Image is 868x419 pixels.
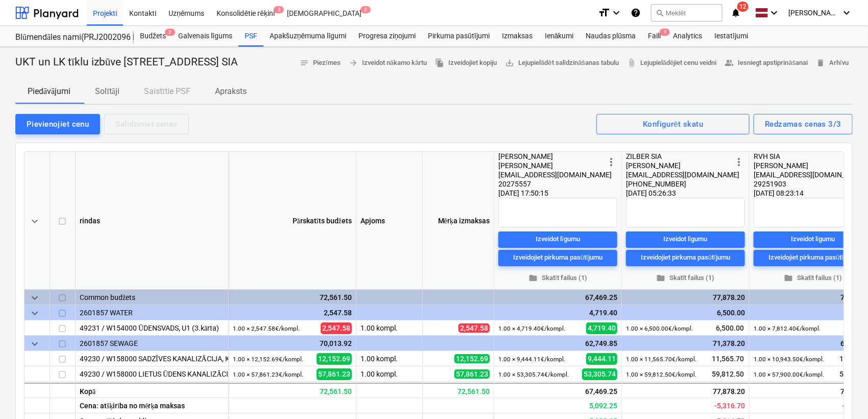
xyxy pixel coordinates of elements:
[667,26,708,46] div: Analytics
[423,383,494,398] div: 72,561.50
[233,336,352,351] div: 70,013.92
[586,353,617,364] span: 9,444.11
[505,58,514,67] span: save_alt
[656,9,664,17] span: search
[754,161,860,170] div: [PERSON_NAME]
[296,55,345,71] button: Piezīmes
[435,58,444,67] span: file_copy
[29,338,41,350] span: keyboard_arrow_down
[229,152,356,290] div: Pārskatīts budžets
[134,26,172,46] div: Budžets
[80,290,224,305] div: Common budžets
[76,383,229,398] div: Kopā
[95,85,119,98] p: Solītāji
[28,85,70,98] p: Piedāvājumi
[754,171,867,179] span: [EMAIL_ADDRESS][DOMAIN_NAME]
[626,356,696,363] small: 1.00 × 11,565.70€ / kompl.
[356,351,423,366] div: 1.00 kompl.
[356,320,423,336] div: 1.00 kompl.
[498,250,617,266] button: Izveidojiet pirkuma pasūtījumu
[641,252,730,264] div: Izveidojiet pirkuma pasūtījumu
[626,336,745,351] div: 71,378.20
[498,305,617,320] div: 4,719.40
[711,354,745,364] span: 11,565.70
[80,320,224,335] div: 49231 / W154000 ŪDENSVADS, U1 (3.kārta)
[626,270,745,286] button: Skatīt failus (1)
[422,26,496,46] a: Pirkuma pasūtījumi
[816,58,825,67] span: delete
[651,4,722,21] button: Meklēt
[498,290,617,305] div: 67,469.25
[76,152,229,290] div: rindas
[598,7,610,19] i: format_size
[626,179,733,189] div: [PHONE_NUMBER]
[817,370,868,419] iframe: Chat Widget
[754,325,821,332] small: 1.00 × 7,812.40€ / kompl.
[360,6,371,13] span: 2
[498,356,565,363] small: 1.00 × 9,444.11€ / kompl.
[513,252,602,264] div: Izveidojiet pirkuma pasūtījumu
[459,323,490,333] span: 2,547.58
[768,7,780,19] i: keyboard_arrow_down
[788,9,839,17] span: [PERSON_NAME]
[725,57,808,69] span: Iesniegt apstiprināšanai
[80,305,224,320] div: 2601857 WATER
[498,325,565,332] small: 1.00 × 4,719.40€ / kompl.
[494,383,622,398] div: 67,469.25
[754,356,824,363] small: 1.00 × 10,943.50€ / kompl.
[765,118,841,131] div: Redzamas cenas 3/3
[725,58,734,67] span: people_alt
[501,55,623,71] a: Lejupielādēt salīdzināšanas tabulu
[300,57,341,69] span: Piezīmes
[498,336,617,351] div: 62,749.85
[498,371,569,378] small: 1.00 × 53,305.74€ / kompl.
[274,6,284,13] span: 3
[812,55,853,71] button: Arhīvu
[352,26,422,46] a: Progresa ziņojumi
[300,58,309,67] span: notes
[233,371,303,378] small: 1.00 × 57,861.23€ / kompl.
[626,152,733,161] div: ZILBER SIA
[15,32,122,43] div: Blūmendāles nami(PRJ2002096 Prūšu 3 kārta) - 2601984
[172,26,238,46] a: Galvenais līgums
[627,58,636,67] span: attach_file
[454,369,490,379] span: 57,861.23
[15,55,238,69] p: UKT un LK tīklu izbūve [STREET_ADDRESS] SIA
[80,336,224,351] div: 2601857 SEWAGE
[656,273,665,283] span: folder
[733,156,745,168] span: more_vert
[626,325,693,332] small: 1.00 × 6,500.00€ / kompl.
[498,179,605,189] div: 20275557
[317,368,352,380] span: 57,861.23
[29,292,41,304] span: keyboard_arrow_down
[708,26,754,46] div: Iestatījumi
[536,234,580,245] div: Izveidot līgumu
[626,250,745,266] button: Izveidojiet pirkuma pasūtījumu
[498,231,617,248] button: Izveidot līgumu
[233,290,352,305] div: 72,561.50
[642,26,667,46] a: Faili1
[345,55,431,71] button: Izveidot nākamo kārtu
[643,118,703,131] div: Konfigurēt skatu
[626,231,745,248] button: Izveidot līgumu
[528,273,538,283] span: folder
[238,26,263,46] a: PSF
[498,152,605,161] div: [PERSON_NAME]
[586,322,617,334] span: 4,719.40
[27,118,89,131] div: Pievienojiet cenu
[29,307,41,319] span: keyboard_arrow_down
[737,2,749,12] span: 12
[589,402,617,410] span: Paredzamā rentabilitāte - iesniegts piedāvājums salīdzinājumā ar mērķa cenu
[663,234,708,245] div: Izveidot līgumu
[754,114,853,134] button: Redzamas cenas 3/3
[582,368,617,380] span: 53,305.74
[356,152,423,290] div: Apjoms
[605,156,617,168] span: more_vert
[791,234,835,245] div: Izveidot līgumu
[627,57,716,69] span: Lejupielādējiet cenu veidni
[80,366,224,381] div: 49230 / W158000 LIETUS ŪDENS KANALIZĀCIJA, LK1 (3.kārta)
